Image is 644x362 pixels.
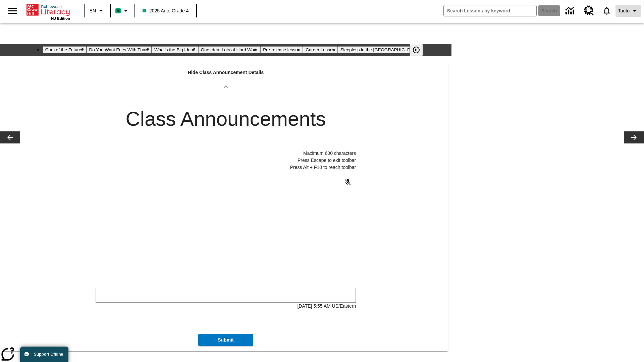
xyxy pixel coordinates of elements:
[561,2,580,20] a: Data Center
[87,5,108,17] button: Language: EN, Select a language
[410,44,430,56] div: Pause
[598,2,615,19] a: Notifications
[90,7,96,14] span: EN
[340,174,356,190] button: Click to activate and allow voice recognition
[260,46,303,53] button: Slide 5 Pre-release lesson
[198,334,253,346] button: Submit
[580,2,598,20] a: Resource Center, Will open in new tab
[113,5,132,17] button: Boost Class color is mint green. Change class color
[34,352,63,357] span: Support Offline
[3,5,98,17] body: Maximum 600 characters Press Escape to exit toolbar Press Alt + F10 to reach toolbar
[43,46,87,53] button: Slide 1 Cars of the Future?
[3,91,448,352] div: Hide Class Announcement Details
[303,46,337,53] button: Slide 6 Career Lesson
[198,46,260,53] button: Slide 4 One Idea, Lots of Hard Work
[26,3,70,16] a: Home
[152,46,198,53] button: Slide 3 What's the Big Idea?
[444,5,536,16] input: search field
[116,6,120,15] span: B
[143,7,189,14] span: 2025 Auto Grade 4
[26,2,70,20] div: Home
[96,164,356,171] p: Press Alt + F10 to reach toolbar
[297,303,356,310] p: [DATE] 5:55 AM US/Eastern
[410,44,423,56] button: Pause
[3,62,448,91] div: Hide Class Announcement Details
[188,69,264,76] p: Hide Class Announcement Details
[96,150,356,157] p: Maximum 600 characters
[615,5,641,17] button: Profile/Settings
[338,46,423,53] button: Slide 7 Sleepless in the Animal Kingdom
[51,16,70,20] span: NJ Edition
[3,5,98,17] p: Class Announcements at [DATE] 11:46:54 PM
[624,131,644,143] button: Lesson carousel, Next
[20,347,68,362] button: Support Offline
[96,157,356,164] p: Press Escape to exit toolbar
[87,46,152,53] button: Slide 2 Do You Want Fries With That?
[3,1,22,21] button: Open side menu
[125,107,326,131] h2: Class Announcements
[618,7,630,14] span: Tauto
